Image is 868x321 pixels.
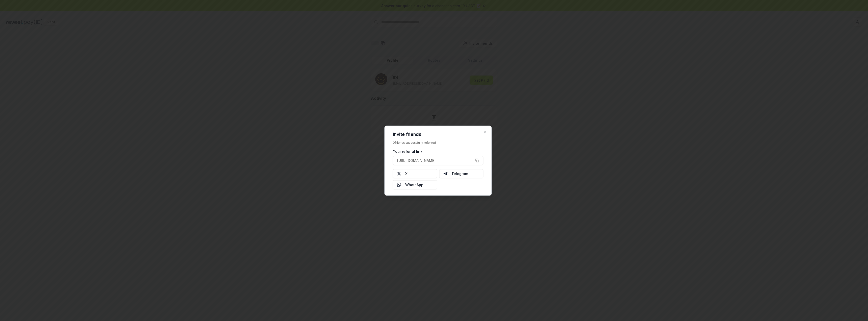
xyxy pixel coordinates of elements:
h2: Invite friends [393,132,483,136]
span: [URL][DOMAIN_NAME] [397,158,436,163]
button: X [393,169,437,178]
img: Telegram [443,171,447,176]
button: [URL][DOMAIN_NAME] [393,156,483,165]
img: Whatsapp [397,183,401,187]
button: WhatsApp [393,180,437,189]
img: X [397,171,401,176]
div: Your referral link [393,149,483,154]
button: Telegram [439,169,483,178]
div: 0 friends successfully referred [393,140,483,144]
